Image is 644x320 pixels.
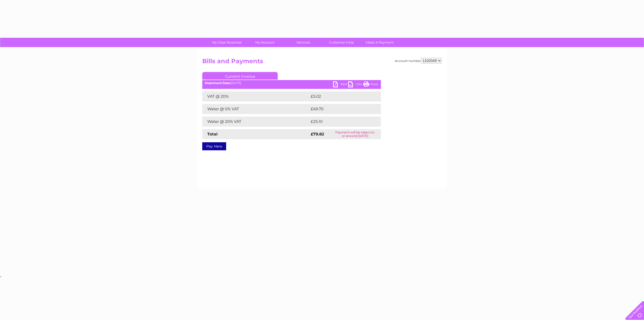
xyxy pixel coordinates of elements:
a: Services [283,38,324,47]
div: Account number [395,58,442,64]
td: £25.10 [309,117,370,127]
a: My Account [244,38,286,47]
td: Water @ 20% VAT [202,117,309,127]
b: Statement Date: [205,81,231,85]
strong: Total [207,132,218,136]
a: Pay Here [202,142,226,150]
a: My Clear Business [206,38,248,47]
a: Print [363,81,378,89]
a: PDF [333,81,348,89]
div: [DATE] [202,81,381,85]
a: Current Invoice [202,72,278,80]
td: £5.02 [309,91,369,101]
strong: £79.82 [311,132,324,136]
td: VAT @ 20% [202,91,309,101]
td: £49.70 [309,104,371,114]
a: Make A Payment [359,38,400,47]
td: Water @ 0% VAT [202,104,309,114]
td: Payment will be taken on or around [DATE] [329,129,381,139]
a: CSV [348,81,363,89]
h2: Bills and Payments [202,58,442,67]
a: Customer Help [321,38,362,47]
